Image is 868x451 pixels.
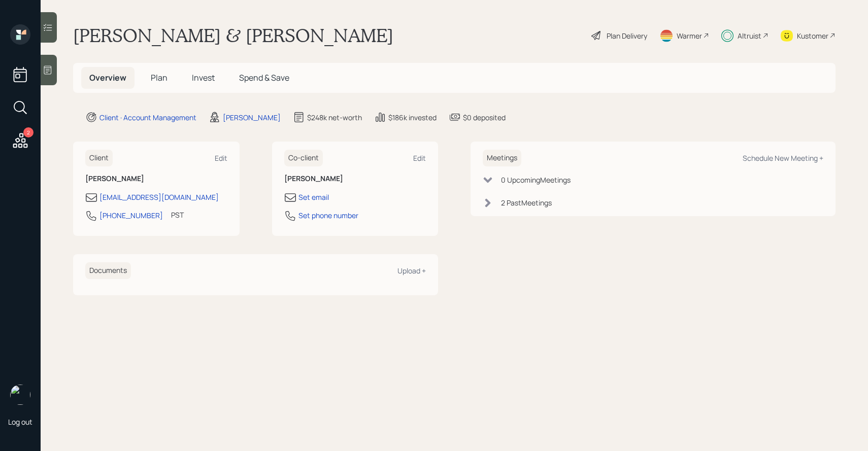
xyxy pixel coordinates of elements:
div: Upload + [397,266,426,275]
span: Invest [192,72,215,83]
span: Plan [151,72,168,83]
div: Set phone number [298,210,358,221]
div: $0 deposited [463,112,506,123]
div: Warmer [677,30,702,41]
h6: Co-client [284,150,323,166]
h6: Client [85,150,113,166]
h6: Documents [85,262,131,279]
div: Set email [298,192,329,202]
span: Spend & Save [239,72,289,83]
div: $248k net-worth [307,112,362,123]
div: Schedule New Meeting + [743,153,823,163]
span: Overview [89,72,126,83]
div: Edit [413,153,426,163]
div: 2 [23,127,34,137]
div: Plan Delivery [607,30,647,41]
div: 2 Past Meeting s [501,197,552,208]
div: PST [171,210,184,220]
div: Kustomer [797,30,828,41]
h6: [PERSON_NAME] [85,175,227,183]
h6: Meetings [483,150,521,166]
h6: [PERSON_NAME] [284,175,426,183]
div: $186k invested [388,112,437,123]
div: Edit [215,153,227,163]
div: [EMAIL_ADDRESS][DOMAIN_NAME] [99,192,219,202]
div: Client · Account Management [99,112,196,123]
div: [PHONE_NUMBER] [99,210,163,221]
div: Altruist [738,30,761,41]
div: [PERSON_NAME] [223,112,281,123]
img: sami-boghos-headshot.png [10,385,30,405]
div: 0 Upcoming Meeting s [501,175,571,185]
h1: [PERSON_NAME] & [PERSON_NAME] [73,24,393,47]
div: Log out [8,417,32,427]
